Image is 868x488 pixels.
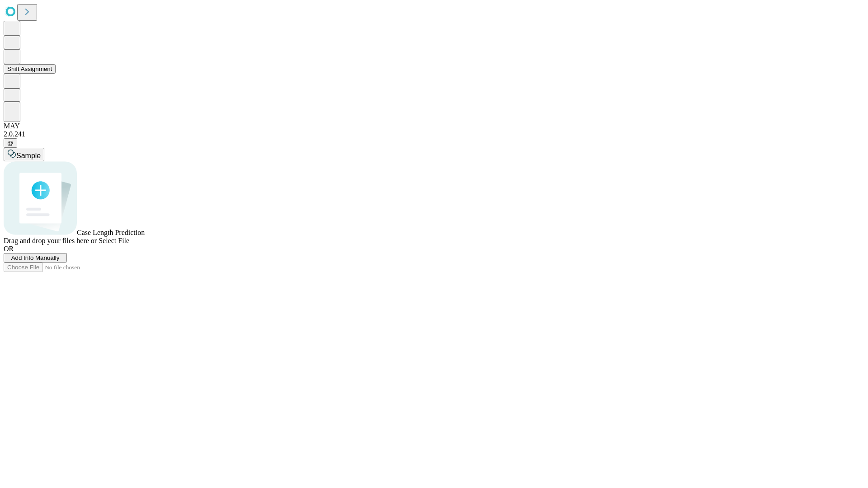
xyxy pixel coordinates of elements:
[4,148,44,161] button: Sample
[16,152,41,160] span: Sample
[4,253,67,263] button: Add Info Manually
[4,237,97,244] span: Drag and drop your files here or
[4,122,864,130] div: MAY
[77,229,145,236] span: Case Length Prediction
[11,254,60,261] span: Add Info Manually
[99,237,129,244] span: Select File
[4,138,17,148] button: @
[4,130,864,138] div: 2.0.241
[7,140,14,146] span: @
[4,245,14,253] span: OR
[4,64,56,74] button: Shift Assignment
